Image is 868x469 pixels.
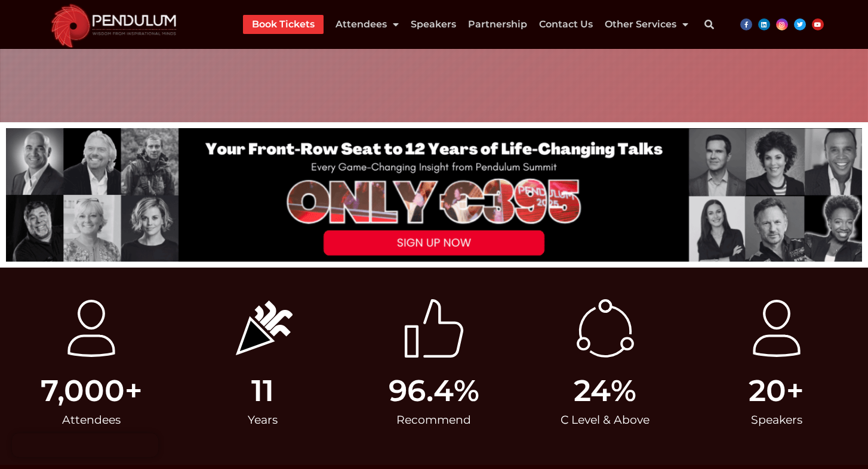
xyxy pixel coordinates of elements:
span: + [125,376,171,406]
a: Other Services [605,15,688,34]
span: 24 [574,376,611,406]
div: Speakers [697,406,856,434]
div: Years [183,406,343,434]
a: Book Tickets [252,15,315,34]
span: 7,000 [41,376,125,406]
div: Search [697,13,721,36]
div: Recommend [355,406,514,434]
a: Attendees [335,15,399,34]
span: 96.4 [389,376,454,406]
nav: Menu [243,15,688,34]
span: 20 [749,376,786,406]
span: + [786,376,856,406]
a: Speakers [411,15,456,34]
span: % [454,376,513,406]
span: 11 [251,376,274,406]
a: Contact Us [539,15,593,34]
div: C Level & Above [525,406,685,434]
div: Attendees [12,406,171,434]
img: cropped-cropped-Pendulum-Summit-Logo-Website.png [44,1,184,48]
span: % [611,376,685,406]
a: Partnership [468,15,527,34]
iframe: Brevo live chat [12,433,158,457]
